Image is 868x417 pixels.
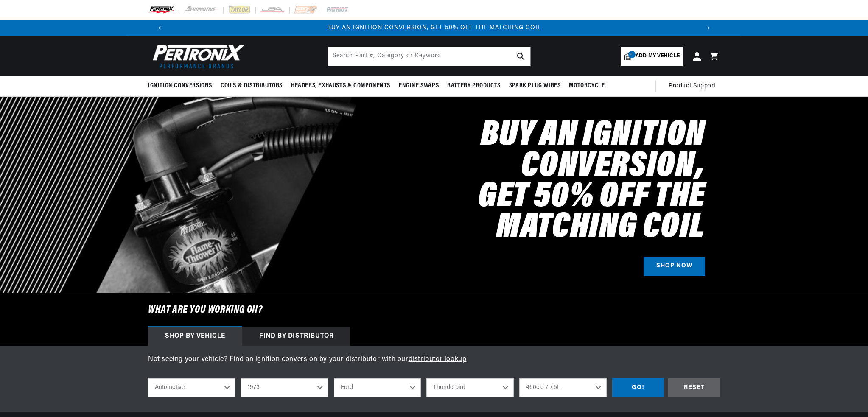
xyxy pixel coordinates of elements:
slideshow-component: Translation missing: en.sections.announcements.announcement_bar [127,20,741,36]
div: Find by Distributor [242,327,350,346]
select: Engine [519,378,607,397]
button: Translation missing: en.sections.announcements.next_announcement [700,20,717,36]
summary: Product Support [669,76,720,96]
span: Motorcycle [569,81,605,90]
input: Search Part #, Category or Keyword [328,47,530,66]
span: Product Support [669,81,716,91]
summary: Coils & Distributors [216,76,287,96]
button: Translation missing: en.sections.announcements.previous_announcement [151,20,168,36]
img: Pertronix [148,42,246,71]
span: Spark Plug Wires [509,81,561,90]
summary: Engine Swaps [395,76,443,96]
a: BUY AN IGNITION CONVERSION, GET 50% OFF THE MATCHING COIL [327,25,541,31]
div: Announcement [168,23,700,33]
a: 2Add my vehicle [621,47,683,66]
h2: Buy an Ignition Conversion, Get 50% off the Matching Coil [342,120,705,243]
button: search button [512,47,530,66]
span: Engine Swaps [399,81,439,90]
summary: Headers, Exhausts & Components [287,76,395,96]
span: Coils & Distributors [221,81,283,90]
summary: Ignition Conversions [148,76,216,96]
h6: What are you working on? [127,293,741,327]
summary: Spark Plug Wires [505,76,565,96]
p: Not seeing your vehicle? Find an ignition conversion by your distributor with our [148,354,720,365]
span: Add my vehicle [636,52,680,60]
a: SHOP NOW [644,257,705,276]
select: Ride Type [148,378,235,397]
summary: Battery Products [443,76,505,96]
a: distributor lookup [409,356,467,363]
span: 2 [628,51,636,58]
div: Shop by vehicle [148,327,242,346]
span: Battery Products [447,81,501,90]
div: GO! [612,378,664,397]
select: Make [334,378,421,397]
span: Headers, Exhausts & Components [291,81,390,90]
select: Year [241,378,328,397]
select: Model [426,378,514,397]
div: 1 of 3 [168,23,700,33]
div: RESET [668,378,720,397]
summary: Motorcycle [565,76,609,96]
span: Ignition Conversions [148,81,212,90]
